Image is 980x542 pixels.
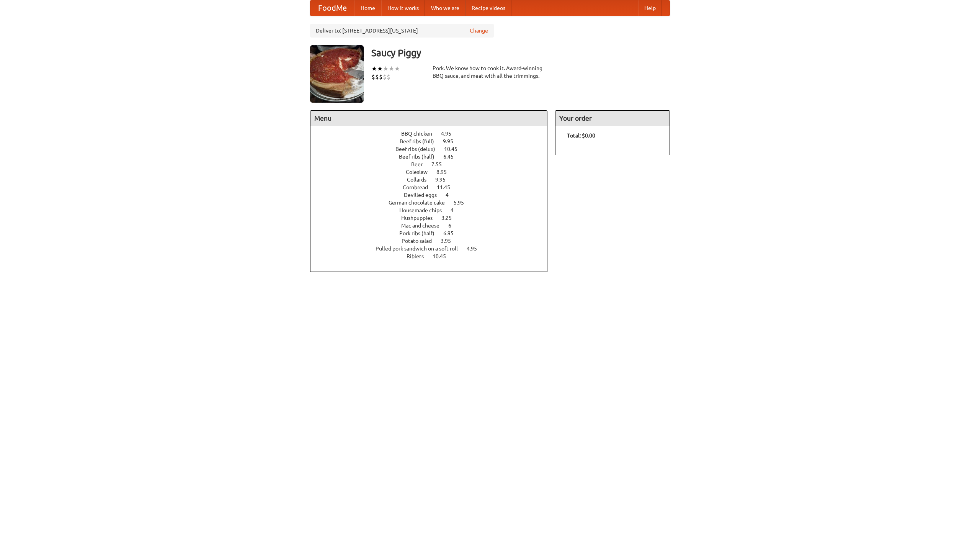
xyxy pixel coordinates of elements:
span: 4.95 [441,131,459,137]
h4: Your order [555,111,670,126]
a: Who we are [425,0,465,16]
a: Pork ribs (half) 6.95 [399,230,468,236]
li: $ [387,73,390,81]
span: Mac and cheese [401,223,447,229]
li: $ [379,73,383,81]
span: Beef ribs (half) [399,154,442,160]
a: FoodMe [310,0,354,16]
span: German chocolate cake [389,200,452,206]
li: ★ [383,64,389,73]
span: 3.25 [441,215,459,221]
span: Potato salad [402,238,439,244]
li: ★ [389,64,394,73]
a: Devilled eggs 4 [404,192,463,198]
a: Recipe videos [465,0,511,16]
span: Coleslaw [406,169,435,175]
span: 11.45 [437,184,458,190]
h4: Menu [310,111,547,126]
a: Beef ribs (delux) 10.45 [395,146,472,152]
li: $ [371,73,375,81]
a: Potato salad 3.95 [402,238,465,244]
li: ★ [377,64,383,73]
span: 10.45 [444,146,465,152]
b: Total: $0.00 [567,133,595,139]
li: ★ [394,64,400,73]
span: Beef ribs (delux) [395,146,443,152]
a: Beef ribs (full) 9.95 [400,138,467,144]
a: Cornbread 11.45 [403,184,464,190]
div: Deliver to: [STREET_ADDRESS][US_STATE] [310,24,494,38]
span: Riblets [407,253,431,259]
span: 6.95 [443,230,461,236]
a: Hushpuppies 3.25 [401,215,466,221]
span: 3.95 [441,238,459,244]
li: $ [375,73,379,81]
li: $ [383,73,387,81]
a: Beer 7.55 [411,161,456,167]
span: Cornbread [403,184,436,190]
span: 10.45 [433,253,454,259]
span: 4 [446,192,456,198]
a: Home [354,0,381,16]
span: Collards [407,177,434,183]
span: 6 [448,223,459,229]
span: 4.95 [467,246,485,252]
a: Beef ribs (half) 6.45 [399,154,468,160]
a: How it works [381,0,425,16]
span: Pork ribs (half) [399,230,442,236]
span: 5.95 [454,200,472,206]
span: 8.95 [436,169,454,175]
div: Pork. We know how to cook it. Award-winning BBQ sauce, and meat with all the trimmings. [433,64,547,80]
a: Coleslaw 8.95 [406,169,461,175]
span: Beer [411,161,430,167]
span: Devilled eggs [404,192,444,198]
a: Help [638,0,662,16]
a: BBQ chicken 4.95 [401,131,465,137]
a: Pulled pork sandwich on a soft roll 4.95 [376,246,491,252]
a: Mac and cheese 6 [401,223,465,229]
a: Change [470,27,488,34]
span: 4 [451,207,461,213]
a: Collards 9.95 [407,177,460,183]
span: Pulled pork sandwich on a soft roll [376,246,465,252]
img: angular.jpg [310,45,364,103]
h3: Saucy Piggy [371,45,670,61]
span: Hushpuppies [401,215,440,221]
a: German chocolate cake 5.95 [389,200,478,206]
span: Housemade chips [399,207,449,213]
span: Beef ribs (full) [400,138,442,144]
span: BBQ chicken [401,131,440,137]
a: Riblets 10.45 [407,253,460,259]
span: 7.55 [431,161,449,167]
span: 9.95 [443,138,461,144]
li: ★ [371,64,377,73]
span: 9.95 [435,177,453,183]
a: Housemade chips 4 [399,207,468,213]
span: 6.45 [443,154,461,160]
